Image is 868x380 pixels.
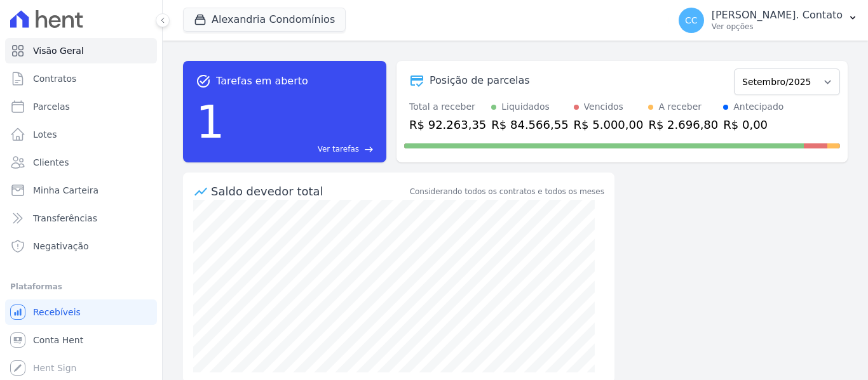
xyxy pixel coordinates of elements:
[10,279,152,294] div: Plataformas
[501,100,550,114] div: Liquidados
[723,116,783,133] div: R$ 0,00
[712,9,843,22] p: [PERSON_NAME]. Contato
[648,116,718,133] div: R$ 2.696,80
[5,150,157,175] a: Clientes
[409,116,486,133] div: R$ 92.263,35
[409,100,486,114] div: Total a receber
[668,3,868,38] button: CC [PERSON_NAME]. Contato Ver opções
[211,183,407,200] div: Saldo devedor total
[33,306,81,318] span: Recebíveis
[5,66,157,91] a: Contratos
[364,145,374,154] span: east
[5,233,157,259] a: Negativação
[5,178,157,203] a: Minha Carteira
[33,240,89,252] span: Negativação
[5,206,157,231] a: Transferências
[196,74,211,89] span: task_alt
[33,212,97,225] span: Transferências
[33,334,83,346] span: Conta Hent
[318,143,359,155] span: Ver tarefas
[196,89,225,155] div: 1
[658,100,702,114] div: A receber
[712,22,843,32] p: Ver opções
[574,116,644,133] div: R$ 5.000,00
[491,116,568,133] div: R$ 84.566,55
[5,299,157,325] a: Recebíveis
[33,156,69,169] span: Clientes
[33,128,57,141] span: Lotes
[410,186,604,197] div: Considerando todos os contratos e todos os meses
[33,44,84,57] span: Visão Geral
[183,8,346,32] button: Alexandria Condomínios
[5,94,157,119] a: Parcelas
[5,122,157,147] a: Lotes
[33,100,70,113] span: Parcelas
[5,38,157,63] a: Visão Geral
[685,16,698,25] span: CC
[733,100,783,114] div: Antecipado
[216,74,308,89] span: Tarefas em aberto
[33,184,98,197] span: Minha Carteira
[5,327,157,353] a: Conta Hent
[230,143,374,155] a: Ver tarefas east
[33,72,76,85] span: Contratos
[430,73,530,88] div: Posição de parcelas
[584,100,623,114] div: Vencidos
